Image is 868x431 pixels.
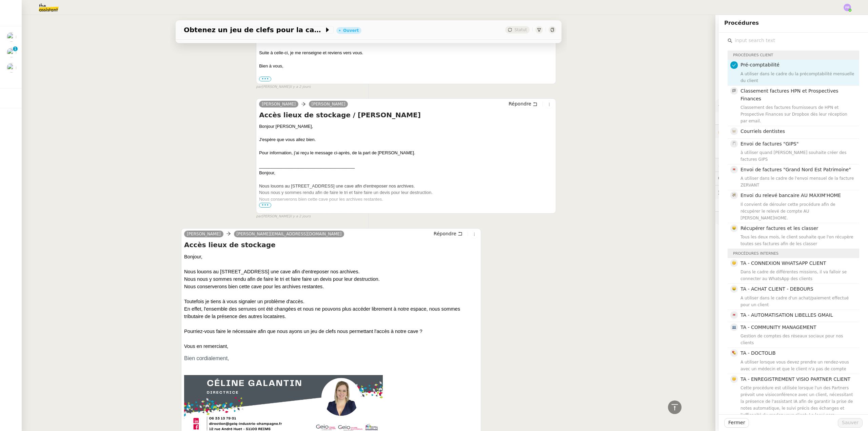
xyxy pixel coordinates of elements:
span: 🦷, tooth [732,129,736,133]
button: Répondre [506,100,540,107]
div: J'espère que vous allez bien. [259,136,553,143]
div: à utiliser quand [PERSON_NAME] souhaite créer des factures GIPS [741,149,855,163]
span: TA - DOCTOLIB [741,350,776,356]
h4: Accès lieux de stockage [184,240,478,250]
a: [PERSON_NAME] [309,101,348,107]
div: A utiliser lorsque vous devez prendre un rendez-vous avec un médecin et que le client n'a pas de ... [741,359,855,372]
label: ••• [259,77,271,81]
span: 💌, love_letter [732,167,736,171]
span: 🤑, money_mouth_face [732,287,736,291]
div: A utiliser dans le cadre du la précomptabilité mensuelle du client [741,71,855,84]
div: Vous en remerciant, [184,342,478,350]
span: Récupérer factures et les classer [741,226,818,231]
span: ⚙️ [718,102,753,110]
span: 🤑, money_mouth_face [732,226,736,230]
div: Il convient de dérouler cette procédure afin de récupérer le relevé de compte AU [PERSON_NAME]HOME. [741,201,855,221]
span: Répondre [434,230,456,237]
div: Bien à vous, [259,63,553,70]
button: Répondre [431,230,465,237]
span: TA - AUTOMATISATION LIBELLES GMAIL [741,312,833,318]
span: 🔐 [718,128,762,135]
div: A utiliser dans le cadre de l'envoi mensuel de la facture ZERVANT [741,175,855,189]
span: [PERSON_NAME] [262,102,296,106]
span: 💸, money_with_wings [732,193,736,197]
span: Envoi du relevé bancaire AU MAXIM'HOME [741,193,841,198]
input: input search text [732,36,859,45]
div: Ouvert [343,28,359,33]
small: [PERSON_NAME] [256,84,311,90]
span: il y a 2 jours [290,214,311,219]
div: Toutefois je tiens à vous signaler un problème d'accès. [184,298,478,305]
small: [PERSON_NAME] [256,214,311,219]
img: svg [844,4,851,11]
div: Classement des factures fournisseurs de HPN et Prospective Finances sur Dropbox dès leur réceptio... [741,104,855,124]
button: Fermer [724,418,749,428]
span: il y a 2 jours [290,84,311,90]
span: ⏲️ [718,162,765,168]
div: 🔐Données client [715,125,868,138]
div: 💬Commentaires [715,172,868,185]
span: 📁, file_folder [732,89,736,93]
div: Nous nous y sommes rendu afin de faire le tri et faire faire un devis pour leur destruction. [184,275,478,283]
div: Nous louons au [STREET_ADDRESS] une cave afin d'entreposer nos archives. [259,183,553,190]
span: TA - ACHAT CLIENT - DEBOURS [741,286,813,292]
span: 🤔, thinking_face [732,377,736,381]
img: users%2FfjlNmCTkLiVoA3HQjY3GA5JXGxb2%2Favatar%2Fstarofservice_97480retdsc0392.png [7,32,16,42]
span: Statut [514,27,527,32]
span: 🧴 [718,215,739,221]
div: Procédures client [728,51,859,60]
span: [PERSON_NAME][EMAIL_ADDRESS][DOMAIN_NAME] [237,232,342,236]
div: Bonjour, [184,253,478,260]
div: 🧴Autres [715,212,868,225]
span: 🕵️ [718,189,803,195]
span: Envoi de factures "Grand Nord Est Patrimoine" [741,167,851,172]
div: Dans le cadre de différentes missions, il va falloir se connecter au WhatsApp des clients [741,269,855,282]
span: Fermer [728,419,745,427]
div: Tous les deux mois, le client souhaite que l'on récupère toutes ses factures afin de les classer [741,234,855,247]
div: _______________________________________ [259,163,553,170]
img: users%2FfjlNmCTkLiVoA3HQjY3GA5JXGxb2%2Favatar%2Fstarofservice_97480retdsc0392.png [7,63,16,73]
span: Envoi de factures "GIPS" [741,141,798,146]
span: Courriels dentistes [741,129,785,134]
span: 💊, pill [732,351,736,355]
span: TA - COMMUNITY MANAGEMENT [741,325,816,330]
div: Pour information, j'ai reçu le message ci-après, de la part de [PERSON_NAME]. [259,150,553,156]
div: Pourriez-vous faire le nécessaire afin que nous ayons un jeu de clefs nous permettant l'accès à n... [184,328,478,335]
div: ⏲️Tâches 9:29 [715,158,868,172]
div: Toutefois je tiens à vous signaler un problème d'accès. [259,209,553,216]
h4: Accès lieux de stockage / [PERSON_NAME] [259,110,553,120]
span: 👥, busts_in_silhouette [732,325,736,329]
span: Bien cordialement, [184,355,229,361]
span: ••• [259,203,271,208]
div: ⚙️Procédures [715,99,868,112]
div: 🕵️Autres demandes en cours 2 [715,185,868,199]
img: users%2FfjlNmCTkLiVoA3HQjY3GA5JXGxb2%2Favatar%2Fstarofservice_97480retdsc0392.png [7,48,16,57]
p: 1 [14,46,17,53]
div: Procédures internes [728,249,859,258]
span: par [256,84,262,90]
div: Nous conserverons bien cette cave pour les archives restantes. [259,196,553,203]
div: Bonjour, [259,170,553,176]
span: 💌, love_letter [732,313,736,317]
span: Classement factures HPN et Prospectives Finances [741,88,839,101]
span: TA - ENREGISTREMENT VISIO PARTNER CLIENT [741,376,850,382]
span: 💬 [718,176,762,181]
div: A utiliser dans le cadre d'un achat/paiement effectué pour un client [741,295,855,308]
span: Procédures [724,20,759,26]
div: En effet, l'ensemble des serrures ont été changées et nous ne pouvons plus accéder librement à no... [184,305,478,320]
span: Pré-comptabilité [741,62,780,67]
span: 🤔, thinking_face [732,261,736,265]
div: Nous conserverons bien cette cave pour les archives restantes. [184,283,478,290]
div: Nous nous y sommes rendu afin de faire le tri et faire faire un devis pour leur destruction. [259,189,553,196]
button: Sauver [838,418,863,428]
a: [PERSON_NAME] [184,231,223,237]
div: Bonjour [PERSON_NAME], [259,123,553,130]
span: par [256,214,262,219]
span: Répondre [509,100,531,107]
span: Obtenez un jeu de clefs pour la cave [184,26,324,33]
span: 🧾, receipt [732,141,736,145]
div: Suite à celle-ci, je me renseigne et reviens vers vous. [259,50,553,56]
div: Nous louons au [STREET_ADDRESS] une cave afin d'entreposer nos archives. [184,268,478,275]
div: Gestion de comptes des réseaux sociaux pour nos clients [741,333,855,346]
nz-badge-sup: 1 [13,46,18,51]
